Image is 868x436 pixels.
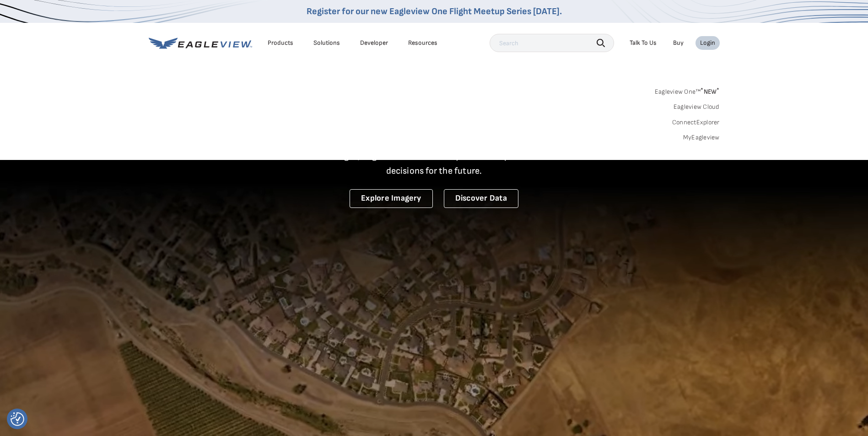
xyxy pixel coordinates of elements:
a: MyEagleview [683,133,720,142]
a: Eagleview Cloud [674,103,720,111]
a: Explore Imagery [350,189,433,208]
a: Eagleview One™*NEW* [655,85,720,96]
a: Register for our new Eagleview One Flight Meetup Series [DATE]. [307,6,562,17]
a: Developer [360,39,388,47]
a: Discover Data [444,189,518,208]
div: Login [700,39,715,47]
span: NEW [701,88,719,96]
a: Buy [673,39,684,47]
div: Talk To Us [630,39,657,47]
div: Resources [408,39,437,47]
div: Products [268,39,293,47]
input: Search [490,34,614,52]
button: Consent Preferences [11,412,24,426]
img: Revisit consent button [11,412,24,426]
div: Solutions [313,39,340,47]
a: ConnectExplorer [672,118,720,127]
